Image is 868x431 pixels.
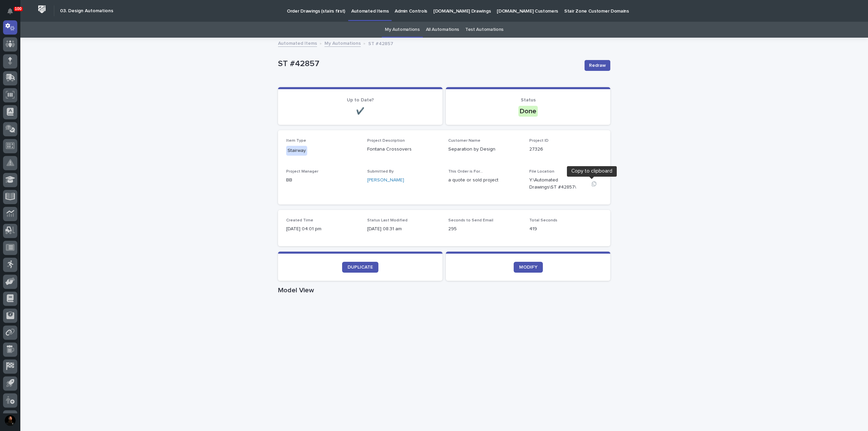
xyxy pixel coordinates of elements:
[286,146,307,156] div: Stairway
[60,8,113,14] h2: 03. Design Automations
[367,146,440,153] p: Fontana Crossovers
[15,6,22,11] p: 100
[529,146,602,153] p: 27326
[286,107,434,115] p: ✔️
[367,170,394,174] span: Submitted By
[521,98,536,102] span: Status
[367,177,404,184] a: [PERSON_NAME]
[36,3,48,16] img: Workspace Logo
[3,4,17,18] button: Notifications
[529,170,554,174] span: File Location
[286,226,359,233] p: [DATE] 04:01 pm
[385,22,420,38] a: My Automations
[367,218,408,222] span: Status Last Modified
[529,139,549,143] span: Project ID
[286,218,313,222] span: Created Time
[448,170,483,174] span: This Order is For...
[286,170,318,174] span: Project Manager
[367,226,440,233] p: [DATE] 08:31 am
[529,218,557,222] span: Total Seconds
[465,22,504,38] a: Test Automations
[342,262,378,273] a: DUPLICATE
[448,218,493,222] span: Seconds to Send Email
[519,265,537,270] span: MODIFY
[426,22,459,38] a: All Automations
[278,286,610,294] h1: Model View
[518,106,538,117] div: Done
[529,226,602,233] p: 419
[367,139,405,143] span: Project Description
[347,98,374,102] span: Up to Date?
[585,60,610,71] button: Redraw
[278,59,579,69] p: ST #42857
[286,177,359,184] p: BB
[286,139,306,143] span: Item Type
[448,146,521,153] p: Separation by Design
[8,8,17,19] div: Notifications100
[368,39,393,47] p: ST #42857
[448,177,521,184] p: a quote or sold project
[448,226,521,233] p: 295
[448,139,480,143] span: Customer Name
[348,265,373,270] span: DUPLICATE
[324,39,361,47] a: My Automations
[3,413,17,428] button: users-avatar
[529,177,586,191] : Y:\Automated Drawings\ST #42857\
[514,262,543,273] a: MODIFY
[278,39,317,47] a: Automated Items
[589,62,606,69] span: Redraw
